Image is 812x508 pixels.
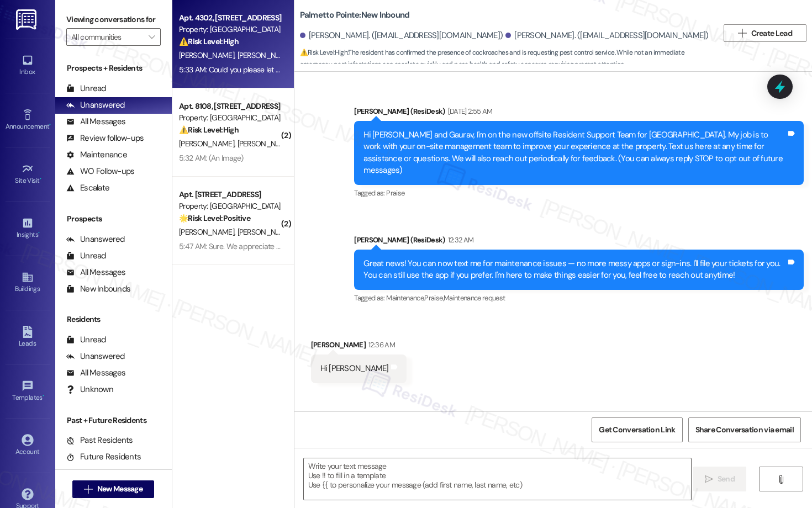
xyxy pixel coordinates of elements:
[179,241,306,251] div: 5:47 AM: Sure. We appreciate it. Thanks
[300,48,347,57] strong: ⚠️ Risk Level: High
[179,200,281,212] div: Property: [GEOGRAPHIC_DATA]
[445,234,474,246] div: 12:32 AM
[66,334,106,346] div: Unread
[6,214,50,244] a: Insights •
[66,283,130,295] div: New Inbounds
[179,125,239,135] strong: ⚠️ Risk Level: High
[237,227,292,237] span: [PERSON_NAME]
[300,47,718,71] span: : The resident has confirmed the presence of cockroaches and is requesting pest control service. ...
[363,129,786,177] div: Hi [PERSON_NAME] and Gaurav, I'm on the new offsite Resident Support Team for [GEOGRAPHIC_DATA]. ...
[84,485,92,494] i: 
[66,99,125,111] div: Unanswered
[16,9,39,30] img: ResiDesk Logo
[718,473,735,485] span: Send
[505,30,709,41] div: [PERSON_NAME]. ([EMAIL_ADDRESS][DOMAIN_NAME])
[179,112,281,124] div: Property: [GEOGRAPHIC_DATA]
[6,431,50,461] a: Account
[179,65,305,75] div: 5:33 AM: Could you please let me know
[6,160,50,189] a: Site Visit •
[97,483,143,495] span: New Message
[363,258,786,282] div: Great news! You can now text me for maintenance issues — no more messy apps or sign-ins. I'll fil...
[55,213,172,225] div: Prospects
[688,417,801,442] button: Share Conversation via email
[40,175,41,183] span: •
[66,116,125,128] div: All Messages
[66,133,144,144] div: Review follow-ups
[424,293,443,303] span: Praise ,
[71,28,143,46] input: All communities
[705,475,713,484] i: 
[354,105,804,121] div: [PERSON_NAME] (ResiDesk)
[179,36,239,46] strong: ⚠️ Risk Level: High
[592,417,682,442] button: Get Conversation Link
[179,189,281,200] div: Apt. [STREET_ADDRESS]
[599,424,675,436] span: Get Conversation Link
[38,229,40,237] span: •
[66,149,127,161] div: Maintenance
[300,9,410,21] b: Palmetto Pointe: New Inbound
[66,267,125,278] div: All Messages
[6,51,50,81] a: Inbox
[66,384,113,395] div: Unknown
[66,83,106,94] div: Unread
[179,153,244,163] div: 5:32 AM: (An Image)
[311,339,407,354] div: [PERSON_NAME]
[179,227,238,237] span: [PERSON_NAME]
[49,121,51,129] span: •
[179,24,281,35] div: Property: [GEOGRAPHIC_DATA]
[386,188,404,198] span: Praise
[66,351,125,362] div: Unanswered
[55,62,172,74] div: Prospects + Residents
[55,314,172,325] div: Residents
[6,268,50,298] a: Buildings
[66,250,106,262] div: Unread
[66,435,133,446] div: Past Residents
[695,424,794,436] span: Share Conversation via email
[724,24,806,42] button: Create Lead
[149,33,155,41] i: 
[66,367,125,379] div: All Messages
[300,30,503,41] div: [PERSON_NAME]. ([EMAIL_ADDRESS][DOMAIN_NAME])
[179,213,250,223] strong: 🌟 Risk Level: Positive
[320,363,389,374] div: Hi [PERSON_NAME]
[179,139,238,149] span: [PERSON_NAME]
[43,392,44,400] span: •
[66,11,161,28] label: Viewing conversations for
[66,451,141,463] div: Future Residents
[6,377,50,406] a: Templates •
[72,480,154,498] button: New Message
[55,415,172,426] div: Past + Future Residents
[366,339,395,351] div: 12:36 AM
[6,322,50,352] a: Leads
[777,475,785,484] i: 
[693,467,747,491] button: Send
[354,185,804,201] div: Tagged as:
[386,293,424,303] span: Maintenance ,
[354,290,804,306] div: Tagged as:
[738,29,746,38] i: 
[66,166,134,177] div: WO Follow-ups
[66,234,125,245] div: Unanswered
[237,50,292,60] span: [PERSON_NAME]
[179,100,281,112] div: Apt. 8108, [STREET_ADDRESS]
[179,50,238,60] span: [PERSON_NAME]
[237,139,292,149] span: [PERSON_NAME]
[66,182,109,194] div: Escalate
[751,28,792,39] span: Create Lead
[444,293,505,303] span: Maintenance request
[179,12,281,24] div: Apt. 4302, [STREET_ADDRESS]
[445,105,493,117] div: [DATE] 2:55 AM
[354,234,804,250] div: [PERSON_NAME] (ResiDesk)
